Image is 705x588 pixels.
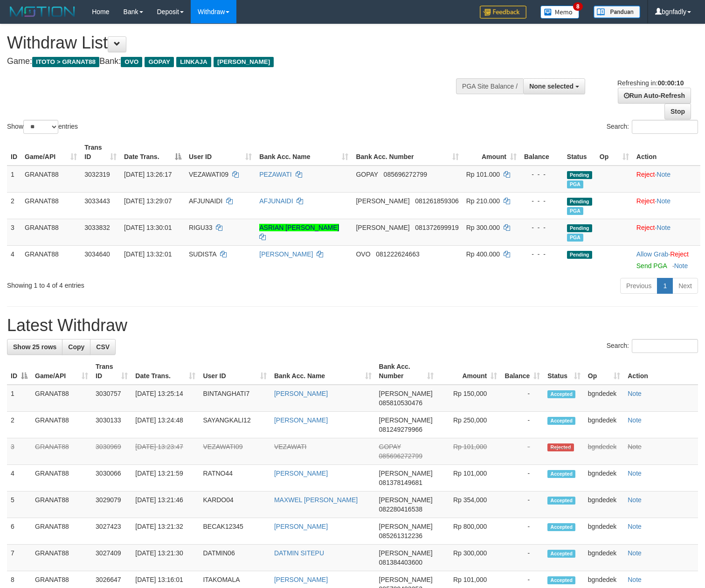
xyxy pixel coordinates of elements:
td: KARDO04 [199,491,270,518]
span: Copy [68,343,84,351]
span: Pending [567,198,592,206]
td: · [633,219,700,245]
span: Pending [567,251,592,259]
td: bgndedek [584,545,624,571]
th: Bank Acc. Name: activate to sort column ascending [270,358,375,385]
td: 3027423 [92,518,131,545]
td: Rp 101,000 [437,465,501,491]
th: ID [7,139,21,166]
td: GRANAT88 [31,545,92,571]
td: GRANAT88 [31,438,92,465]
a: VEZAWATI [274,443,306,450]
th: Trans ID: activate to sort column ascending [81,139,120,166]
h4: Game: Bank: [7,57,461,66]
td: · [633,166,700,193]
th: Op: activate to sort column ascending [596,139,633,166]
span: Rp 300.000 [466,224,500,231]
a: DATMIN SITEPU [274,549,324,557]
td: - [501,465,544,491]
th: Status [563,139,596,166]
td: bgndedek [584,465,624,491]
img: panduan.png [594,6,640,18]
a: CSV [90,339,116,355]
td: [DATE] 13:25:14 [131,385,199,412]
span: Copy 085261312236 to clipboard [379,532,422,540]
td: 1 [7,385,31,412]
td: 4 [7,245,21,274]
td: Rp 354,000 [437,491,501,518]
span: [DATE] 13:30:01 [124,224,172,231]
span: None selected [529,83,574,90]
span: Show 25 rows [13,343,56,351]
span: Accepted [547,497,575,505]
img: MOTION_logo.png [7,5,78,19]
span: [PERSON_NAME] [379,390,433,397]
span: Copy 082280416538 to clipboard [379,505,422,513]
span: Accepted [547,417,575,425]
h1: Withdraw List [7,34,461,52]
a: Note [628,470,642,477]
a: [PERSON_NAME] [259,250,313,258]
span: Rejected [547,443,574,451]
td: [DATE] 13:21:30 [131,545,199,571]
span: Copy 081261859306 to clipboard [415,197,458,205]
th: Bank Acc. Name: activate to sort column ascending [256,139,352,166]
span: Copy 081378149681 to clipboard [379,479,422,486]
span: Rp 101.000 [466,171,500,178]
td: - [501,438,544,465]
span: Rp 400.000 [466,250,500,258]
a: Note [628,576,642,583]
th: Balance: activate to sort column ascending [501,358,544,385]
td: 5 [7,491,31,518]
td: 2 [7,412,31,438]
a: Copy [62,339,90,355]
td: GRANAT88 [21,219,81,245]
th: Bank Acc. Number: activate to sort column ascending [352,139,462,166]
td: GRANAT88 [31,412,92,438]
td: GRANAT88 [31,491,92,518]
input: Search: [632,120,698,134]
td: bgndedek [584,438,624,465]
span: GOPAY [145,57,174,67]
th: Game/API: activate to sort column ascending [31,358,92,385]
span: [PERSON_NAME] [379,523,433,530]
img: Feedback.jpg [480,6,526,19]
th: Op: activate to sort column ascending [584,358,624,385]
span: Pending [567,171,592,179]
td: 3029079 [92,491,131,518]
span: Refreshing in: [617,79,684,87]
span: Marked by bgndedek [567,180,583,188]
td: bgndedek [584,412,624,438]
td: bgndedek [584,518,624,545]
th: Amount: activate to sort column ascending [463,139,520,166]
a: Reject [636,197,655,205]
td: 3 [7,219,21,245]
a: 1 [657,278,673,294]
a: Note [674,262,688,270]
a: [PERSON_NAME] [274,416,328,424]
td: GRANAT88 [31,518,92,545]
td: - [501,385,544,412]
span: Accepted [547,550,575,558]
a: Stop [664,104,691,119]
span: 3034640 [84,250,110,258]
span: OVO [356,250,370,258]
a: Note [628,496,642,504]
span: VEZAWATI09 [189,171,228,178]
img: Button%20Memo.svg [540,6,580,19]
span: Accepted [547,470,575,478]
span: [PERSON_NAME] [379,576,433,583]
td: [DATE] 13:23:47 [131,438,199,465]
a: Next [672,278,698,294]
td: bgndedek [584,385,624,412]
td: GRANAT88 [21,192,81,219]
span: LINKAJA [176,57,211,67]
td: · [633,245,700,274]
a: [PERSON_NAME] [274,470,328,477]
a: PEZAWATI [259,171,291,178]
td: · [633,192,700,219]
span: Copy 085696272799 to clipboard [384,171,427,178]
a: Reject [636,224,655,231]
span: 3032319 [84,171,110,178]
a: ASRIAN [PERSON_NAME] [259,224,339,231]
